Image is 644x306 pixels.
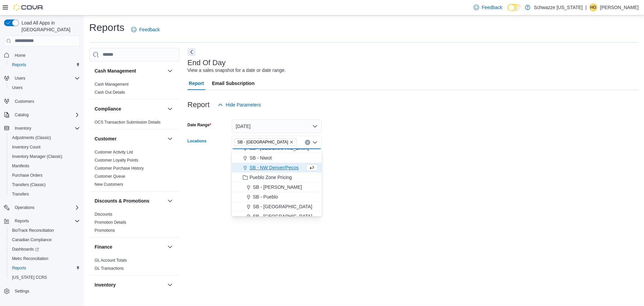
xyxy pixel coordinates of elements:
button: Canadian Compliance [7,235,83,245]
span: SB - [GEOGRAPHIC_DATA] [253,203,312,210]
a: Transfers [9,190,32,198]
button: SB - Niwot [232,153,322,163]
div: Cash Management [89,80,179,99]
button: Reports [12,217,32,225]
button: Users [7,83,83,92]
span: Users [12,85,22,90]
span: Cash Out Details [95,90,125,95]
span: Operations [12,204,80,212]
span: Pueblo Zone Pricing [250,174,292,181]
button: Adjustments (Classic) [7,133,83,142]
button: Users [12,74,28,82]
button: SB - NW Denver/Pecos [232,163,322,173]
span: Operations [15,205,35,210]
span: Discounts [95,212,112,217]
span: Home [15,53,25,58]
button: Inventory Count [7,142,83,152]
a: Dashboards [7,245,83,254]
span: Dashboards [12,247,39,252]
button: Compliance [166,105,174,113]
span: Canadian Compliance [12,237,52,243]
a: Canadian Compliance [9,236,54,244]
span: Customer Queue [95,174,125,179]
button: Next [187,48,196,56]
a: GL Account Totals [95,258,127,263]
button: [DATE] [232,120,322,133]
span: SB - [GEOGRAPHIC_DATA] [250,145,309,151]
span: Washington CCRS [9,273,80,281]
button: Users [1,74,83,83]
button: BioTrack Reconciliation [7,226,83,235]
button: Discounts & Promotions [95,198,165,204]
a: Customer Activity List [95,150,133,155]
span: Reports [12,62,26,68]
a: [US_STATE] CCRS [9,273,50,281]
span: Inventory [15,126,31,131]
span: Load All Apps in [GEOGRAPHIC_DATA] [19,19,80,33]
span: Reports [15,218,29,224]
span: Manifests [12,163,29,169]
span: Customer Purchase History [95,166,144,171]
button: Pueblo Zone Pricing [232,173,322,182]
a: Purchase Orders [9,171,45,179]
button: Purchase Orders [7,171,83,180]
a: Reports [9,61,29,69]
span: Report [189,77,204,90]
span: Purchase Orders [12,173,43,178]
span: Promotions [95,228,115,233]
a: Feedback [128,23,162,36]
span: GL Transactions [95,266,124,271]
h3: Finance [95,244,112,250]
span: Metrc Reconciliation [9,255,80,263]
a: Cash Management [95,82,128,87]
button: Customer [95,135,165,142]
button: Finance [95,244,165,250]
p: | [585,3,587,11]
a: Promotion Details [95,220,126,225]
a: Customer Queue [95,174,125,179]
span: Reports [12,217,80,225]
a: Adjustments (Classic) [9,134,54,142]
span: Users [12,74,80,82]
span: Purchase Orders [9,171,80,179]
a: New Customers [95,182,123,187]
a: BioTrack Reconciliation [9,226,57,234]
span: HG [590,3,596,11]
button: Reports [1,216,83,226]
img: Cova [13,4,44,11]
span: SB - North Denver [234,138,297,146]
div: Finance [89,256,179,275]
button: Home [1,50,83,60]
span: Adjustments (Classic) [9,134,80,142]
button: Settings [1,286,83,296]
span: SB - NW Denver/Pecos [250,164,299,171]
span: SB - [GEOGRAPHIC_DATA] [237,139,288,145]
button: Customer [166,135,174,143]
a: Reports [9,264,29,272]
span: Transfers (Classic) [9,181,80,189]
div: Hunter Grundman [589,3,597,11]
a: Transfers (Classic) [9,181,48,189]
span: Manifests [9,162,80,170]
span: Dashboards [9,245,80,253]
h3: Cash Management [95,68,136,74]
button: Inventory [95,281,165,288]
a: Customer Purchase History [95,166,144,171]
button: Inventory [166,281,174,289]
a: Settings [12,287,32,295]
div: Discounts & Promotions [89,210,179,237]
h1: Reports [89,21,124,34]
a: Home [12,51,28,59]
span: Inventory Manager (Classic) [12,154,62,159]
button: Customers [1,96,83,106]
span: Inventory Count [9,143,80,151]
span: Customers [15,99,34,104]
a: Cash Out Details [95,90,125,95]
button: Discounts & Promotions [166,197,174,205]
label: Locations [187,138,207,144]
p: [PERSON_NAME] [600,3,639,11]
h3: Report [187,101,210,109]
